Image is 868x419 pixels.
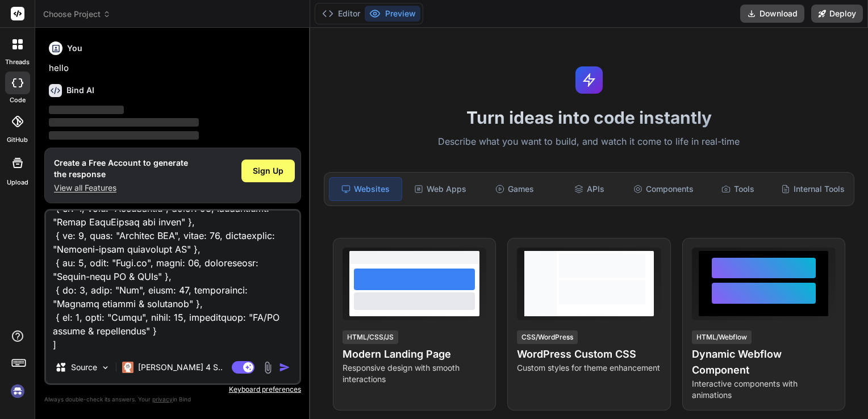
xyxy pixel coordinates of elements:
div: Websites [329,177,402,201]
button: Preview [365,6,420,22]
span: ‌ [49,106,124,114]
button: Editor [318,6,365,22]
h1: Create a Free Account to generate the response [54,157,188,180]
div: Components [628,177,700,201]
label: threads [5,57,30,67]
h4: Dynamic Webflow Component [692,346,836,378]
span: Sign Up [253,165,283,177]
div: HTML/CSS/JS [343,330,398,344]
p: Describe what you want to build, and watch it come to life in real-time [317,135,861,149]
span: privacy [152,396,173,403]
p: Interactive components with animations [692,378,836,401]
div: HTML/Webflow [692,330,752,344]
label: GitHub [7,135,28,145]
p: Custom styles for theme enhancement [517,362,661,374]
label: code [10,95,26,105]
p: hello [49,62,299,75]
label: Upload [7,178,28,187]
p: Always double-check its answers. Your in Bind [44,394,301,405]
img: signin [8,382,27,401]
p: [PERSON_NAME] 4 S.. [138,362,223,373]
p: Responsive design with smooth interactions [343,362,486,385]
p: Keyboard preferences [44,385,301,394]
p: View all Features [54,182,188,194]
span: ‌ [49,131,199,140]
span: ‌ [49,118,199,127]
img: Claude 4 Sonnet [122,362,133,373]
div: CSS/WordPress [517,330,578,344]
textarea: LOREMI DOLORS — AMET CONSECT: AD ELITSED + DOEIUSMODT-INCID UTLAB ETDOLOR Magnaali: Enima (minimv... [46,211,299,351]
span: Choose Project [43,9,111,20]
div: Internal Tools [777,177,849,201]
div: APIs [553,177,625,201]
div: Games [479,177,551,201]
button: Deploy [811,5,863,23]
h1: Turn ideas into code instantly [317,107,861,128]
div: Tools [702,177,774,201]
h4: WordPress Custom CSS [517,346,661,362]
img: Pick Models [101,363,110,372]
div: Web Apps [404,177,477,201]
button: Download [740,5,804,23]
h4: Modern Landing Page [343,346,486,362]
img: icon [279,362,290,373]
h6: You [67,43,82,54]
h6: Bind AI [66,85,94,96]
img: attachment [261,361,274,374]
p: Source [71,362,97,373]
